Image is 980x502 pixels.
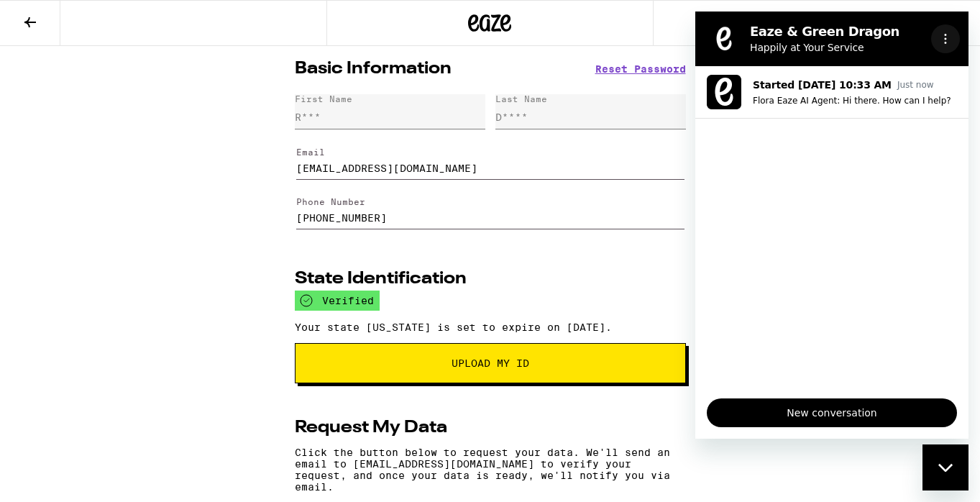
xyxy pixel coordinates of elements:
div: First Name [295,94,352,104]
p: Your state [US_STATE] is set to expire on [DATE]. [295,321,686,333]
iframe: Button to launch messaging window, conversation in progress [922,444,968,490]
h2: State Identification [295,270,467,288]
form: Edit Email Address [295,134,686,185]
h2: Basic Information [295,60,452,78]
div: verified [295,291,380,311]
iframe: Messaging window [695,12,968,439]
div: Last Name [495,94,547,104]
h2: Request My Data [295,419,447,437]
label: Phone Number [296,197,365,206]
p: Click the button below to request your data. We'll send an email to [EMAIL_ADDRESS][DOMAIN_NAME] ... [295,447,686,493]
button: Upload My ID [295,343,686,383]
span: Upload My ID [452,358,529,368]
label: Email [296,147,325,157]
button: Reset Password [595,64,686,74]
form: Edit Phone Number [295,185,686,235]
